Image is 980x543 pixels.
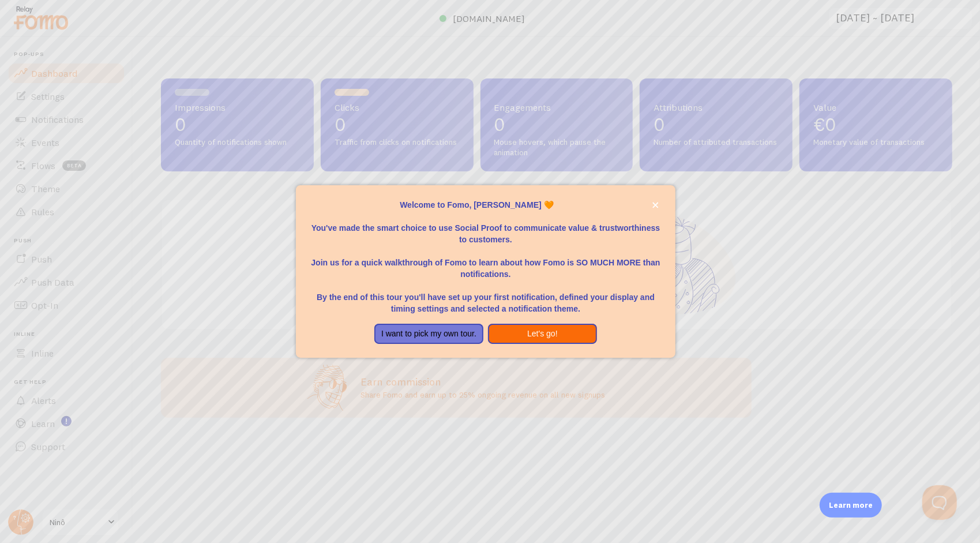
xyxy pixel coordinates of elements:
button: Let's go! [488,324,597,344]
p: Join us for a quick walkthrough of Fomo to learn about how Fomo is SO MUCH MORE than notifications. [310,245,662,280]
p: Learn more [829,500,873,511]
p: You've made the smart choice to use Social Proof to communicate value & trustworthiness to custom... [310,211,662,245]
button: close, [649,199,662,211]
p: By the end of this tour you'll have set up your first notification, defined your display and timi... [310,280,662,314]
p: Welcome to Fomo, [PERSON_NAME] 🧡 [310,199,662,211]
button: I want to pick my own tour. [374,324,483,344]
div: Learn more [820,493,882,518]
div: Welcome to Fomo, Daniela Teixeira 🧡You&amp;#39;ve made the smart choice to use Social Proof to co... [296,185,675,358]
